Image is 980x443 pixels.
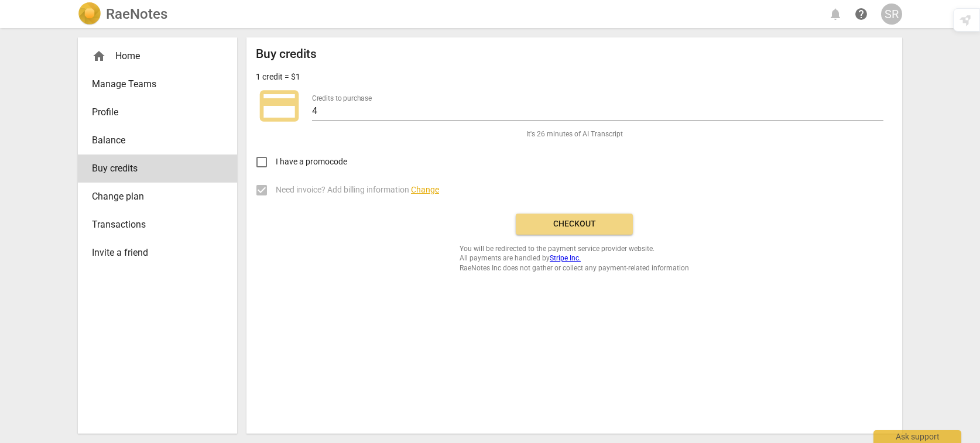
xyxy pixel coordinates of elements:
[256,83,303,129] span: credit_card
[92,105,214,119] span: Profile
[92,162,214,176] span: Buy credits
[854,7,868,21] span: help
[78,98,237,126] a: Profile
[516,214,633,235] button: Checkout
[78,239,237,267] a: Invite a friend
[256,47,317,61] h2: Buy credits
[276,184,439,196] span: Need invoice? Add billing information
[92,49,214,63] div: Home
[460,244,689,273] span: You will be redirected to the payment service provider website. All payments are handled by RaeNo...
[78,126,237,154] a: Balance
[550,254,581,262] a: Stripe Inc.
[78,2,101,26] img: Logo
[526,129,623,139] span: It's 26 minutes of AI Transcript
[873,430,961,443] div: Ask support
[78,183,237,211] a: Change plan
[78,70,237,98] a: Manage Teams
[92,190,214,204] span: Change plan
[78,211,237,239] a: Transactions
[256,71,300,83] p: 1 credit = $1
[92,218,214,232] span: Transactions
[881,4,902,25] button: SR
[92,133,214,147] span: Balance
[411,185,439,194] span: Change
[276,156,347,168] span: I have a promocode
[92,77,214,91] span: Manage Teams
[525,218,623,230] span: Checkout
[78,2,167,26] a: LogoRaeNotes
[312,95,372,102] label: Credits to purchase
[106,6,167,22] h2: RaeNotes
[851,4,872,25] a: Help
[92,246,214,260] span: Invite a friend
[78,154,237,183] a: Buy credits
[78,42,237,70] div: Home
[92,49,106,63] span: home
